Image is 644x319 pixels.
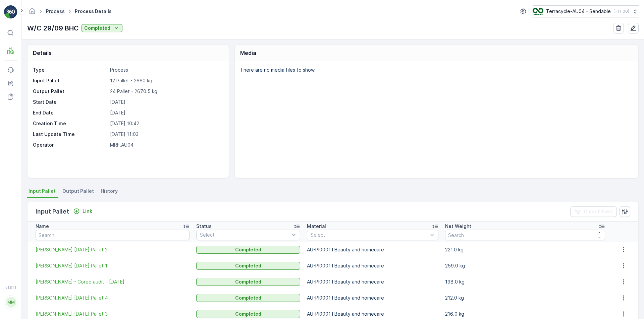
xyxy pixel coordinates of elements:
p: 212.0 kg [445,295,605,301]
p: AU-PI0001 I Beauty and homecare [307,311,438,317]
p: Type [33,67,107,73]
p: There are no media files to show. [240,67,631,73]
p: AU-PI0001 I Beauty and homecare [307,295,438,301]
p: Material [307,223,326,230]
button: Completed [196,262,300,270]
a: FD Mecca 01/10/2025 Pallet 2 [36,246,190,253]
p: AU-PI0001 I Beauty and homecare [307,246,438,253]
p: Details [33,49,52,57]
p: Last Update Time [33,131,107,138]
p: 198.0 kg [445,278,605,285]
p: Media [240,49,256,57]
p: W/C 29/09 BHC [27,23,79,33]
p: [DATE] [110,109,222,116]
span: [PERSON_NAME] - Coreo audit - [DATE] [36,278,190,285]
button: Completed [196,278,300,286]
p: [DATE] [110,99,222,105]
span: [PERSON_NAME] [DATE] Pallet 4 [36,295,190,301]
p: Link [83,208,92,215]
p: Select [200,232,290,238]
p: Completed [235,262,261,269]
img: logo [4,5,17,19]
p: Start Date [33,99,107,105]
p: ( +11:00 ) [613,9,629,14]
span: v 1.51.1 [4,286,17,290]
span: [PERSON_NAME] [DATE] Pallet 3 [36,311,190,317]
span: Output Pallet [62,188,94,194]
p: End Date [33,109,107,116]
p: Process [110,67,222,73]
span: [PERSON_NAME] [DATE] Pallet 2 [36,246,190,253]
span: Input Pallet [29,188,56,194]
a: FD Mecca 01/10/2025 Pallet 1 [36,262,190,269]
button: Link [70,207,95,215]
button: Completed [196,246,300,254]
p: Completed [235,311,261,317]
button: Completed [82,24,122,32]
img: terracycle_logo.png [533,8,543,15]
div: MM [6,297,16,308]
p: Completed [235,295,261,301]
p: Clear Filters [584,208,613,215]
p: Output Pallet [33,88,107,95]
a: Homepage [29,10,36,16]
p: Name [36,223,49,230]
p: 259.0 kg [445,262,605,269]
span: Process Details [73,8,113,15]
p: Input Pallet [33,77,107,84]
p: 216.0 kg [445,311,605,317]
p: Net Weight [445,223,471,230]
p: MRF.AU04 [110,142,222,148]
p: Status [196,223,212,230]
button: Completed [196,294,300,302]
p: 24 Pallet - 2670.5 kg [110,88,222,95]
button: MM [4,291,17,314]
p: [DATE] 10:42 [110,120,222,127]
p: 221.0 kg [445,246,605,253]
span: [PERSON_NAME] [DATE] Pallet 1 [36,262,190,269]
button: Completed [196,310,300,318]
a: FD Mecca 17/09/2025 Pallet 3 [36,311,190,317]
p: Completed [235,278,261,285]
a: FD Mecca - Coreo audit - 17.09.2025 [36,278,190,285]
a: Process [46,8,65,14]
input: Search [36,230,190,240]
a: FD Mecca 17/09/2025 Pallet 4 [36,295,190,301]
p: Input Pallet [36,207,69,216]
p: Operator [33,142,107,148]
p: Completed [84,25,110,31]
p: Terracycle-AU04 - Sendable [546,8,611,15]
input: Search [445,230,605,240]
p: AU-PI0001 I Beauty and homecare [307,278,438,285]
button: Terracycle-AU04 - Sendable(+11:00) [533,5,639,17]
p: Select [311,232,428,238]
p: AU-PI0001 I Beauty and homecare [307,262,438,269]
p: 12 Pallet - 2660 kg [110,77,222,84]
button: Clear Filters [570,206,617,217]
span: History [101,188,118,194]
p: Completed [235,246,261,253]
p: [DATE] 11:03 [110,131,222,138]
p: Creation Time [33,120,107,127]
